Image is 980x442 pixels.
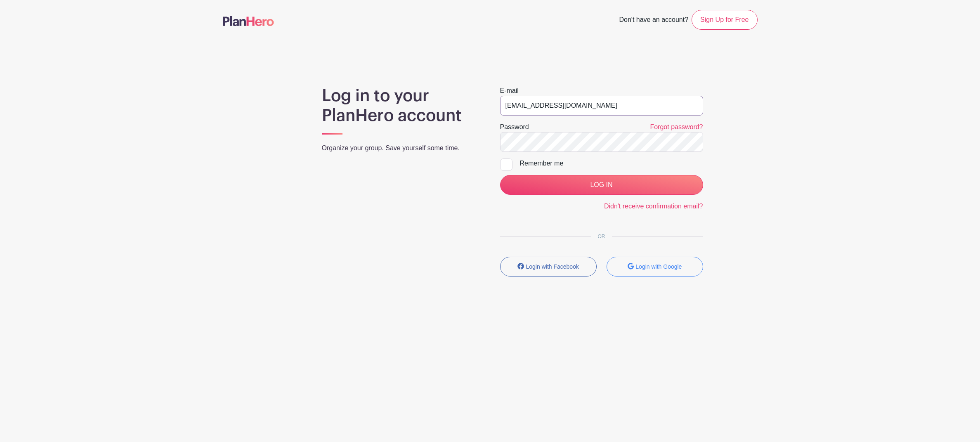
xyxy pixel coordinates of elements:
p: Organize your group. Save yourself some time. [322,143,480,153]
a: Didn't receive confirmation email? [604,203,703,210]
a: Forgot password? [650,123,703,130]
h1: Log in to your PlanHero account [322,86,480,125]
input: e.g. julie@eventco.com [500,96,703,116]
small: Login with Facebook [526,263,579,270]
button: Login with Facebook [500,257,597,277]
span: OR [591,234,612,239]
label: Password [500,122,529,132]
a: Sign Up for Free [692,10,757,30]
input: LOG IN [500,175,703,195]
button: Login with Google [607,257,703,277]
img: logo-507f7623f17ff9eddc593b1ce0a138ce2505c220e1c5a4e2b4648c50719b7d32.svg [223,16,274,26]
div: Remember me [520,158,703,168]
span: Don't have an account? [619,12,688,30]
small: Login with Google [635,263,682,270]
label: E-mail [500,86,519,96]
